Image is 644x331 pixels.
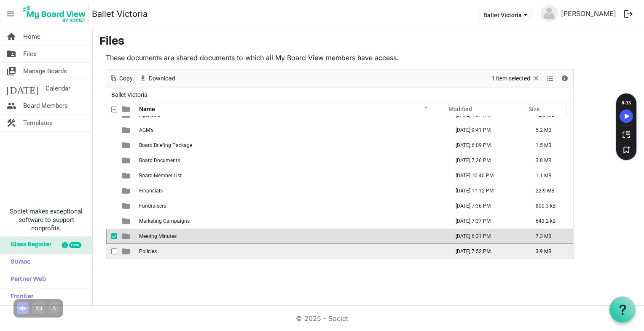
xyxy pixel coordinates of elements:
[447,138,527,153] td: February 01, 2022 6:09 PM column header Modified
[117,229,137,244] td: is template cell column header type
[527,183,573,198] td: 22.9 MB is template cell column header Size
[543,70,558,88] div: View
[558,5,620,22] a: [PERSON_NAME]
[137,168,447,183] td: Board Member List is template cell column header Name
[527,168,573,183] td: 1.1 MB is template cell column header Size
[137,198,447,214] td: Fundraisers is template cell column header Name
[106,229,117,244] td: checkbox
[529,106,540,112] span: Size
[117,138,137,153] td: is template cell column header type
[23,45,37,62] span: Files
[447,168,527,183] td: November 20, 2024 10:40 PM column header Modified
[137,214,447,229] td: Marketing Campaigns is template cell column header Name
[106,214,117,229] td: checkbox
[6,45,16,62] span: folder_shared
[106,244,117,259] td: checkbox
[23,28,40,45] span: Home
[527,198,573,214] td: 800.3 kB is template cell column header Size
[106,183,117,198] td: checkbox
[117,244,137,259] td: is template cell column header type
[448,106,472,112] span: Modified
[23,115,53,131] span: Templates
[108,73,134,84] button: Copy
[117,198,137,214] td: is template cell column header type
[139,157,180,163] span: Board Documents
[117,168,137,183] td: is template cell column header type
[6,271,46,288] span: Partner Web
[6,237,51,254] span: Glass Register
[92,5,148,22] a: Ballet Victoria
[117,214,137,229] td: is template cell column header type
[447,183,527,198] td: June 24, 2025 11:12 PM column header Modified
[139,233,177,239] span: Meeting Minutes
[620,5,637,23] button: logout
[139,127,153,133] span: AGM's
[106,123,117,138] td: checkbox
[46,80,70,97] span: Calendar
[447,123,527,138] td: December 02, 2024 9:41 PM column header Modified
[106,138,117,153] td: checkbox
[4,207,89,232] span: Societ makes exceptional software to support nonprofits.
[3,6,19,22] span: menu
[139,112,160,118] span: Agenda's
[527,138,573,153] td: 1.5 MB is template cell column header Size
[137,229,447,244] td: Meeting Minutes is template cell column header Name
[447,198,527,214] td: November 12, 2024 7:36 PM column header Modified
[478,9,533,21] button: Ballet Victoria dropdownbutton
[23,63,67,80] span: Manage Boards
[117,153,137,168] td: is template cell column header type
[148,73,176,84] span: Download
[6,115,16,131] span: construction
[559,73,571,84] button: Details
[488,70,543,88] div: Clear selection
[136,70,178,88] div: Download
[447,244,527,259] td: August 11, 2025 7:52 PM column header Modified
[296,314,348,323] a: © 2025 - Societ
[137,73,177,84] button: Download
[106,53,574,63] p: These documents are shared documents to which all My Board View members have access.
[139,188,163,194] span: Financials
[6,63,16,80] span: switch_account
[137,123,447,138] td: AGM's is template cell column header Name
[6,28,16,45] span: home
[6,254,30,271] span: Sumac
[491,73,531,84] span: 1 item selected
[527,229,573,244] td: 7.3 MB is template cell column header Size
[527,123,573,138] td: 5.2 MB is template cell column header Size
[545,73,555,84] button: View dropdownbutton
[447,153,527,168] td: November 12, 2024 7:36 PM column header Modified
[527,214,573,229] td: 643.2 kB is template cell column header Size
[106,168,117,183] td: checkbox
[6,97,16,114] span: people
[527,153,573,168] td: 3.8 MB is template cell column header Size
[139,173,182,179] span: Board Member List
[527,244,573,259] td: 3.9 MB is template cell column header Size
[139,142,192,148] span: Board Briefing Package
[117,123,137,138] td: is template cell column header type
[110,90,149,100] span: Ballet Victoria
[106,153,117,168] td: checkbox
[69,242,81,248] div: new
[117,183,137,198] td: is template cell column header type
[139,248,157,254] span: Policies
[447,214,527,229] td: November 12, 2024 7:37 PM column header Modified
[21,3,92,24] a: My Board View Logo
[6,80,39,97] span: [DATE]
[558,70,572,88] div: Details
[137,138,447,153] td: Board Briefing Package is template cell column header Name
[137,183,447,198] td: Financials is template cell column header Name
[139,106,155,112] span: Name
[541,5,558,22] img: no-profile-picture.svg
[118,73,134,84] span: Copy
[106,70,136,88] div: Copy
[99,35,637,49] h3: Files
[23,97,68,114] span: Board Members
[137,244,447,259] td: Policies is template cell column header Name
[106,198,117,214] td: checkbox
[21,3,89,24] img: My Board View Logo
[137,153,447,168] td: Board Documents is template cell column header Name
[139,203,166,209] span: Fundraisers
[139,218,190,224] span: Marketing Campaigns
[6,288,33,305] span: Frontier
[490,73,542,84] button: Selection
